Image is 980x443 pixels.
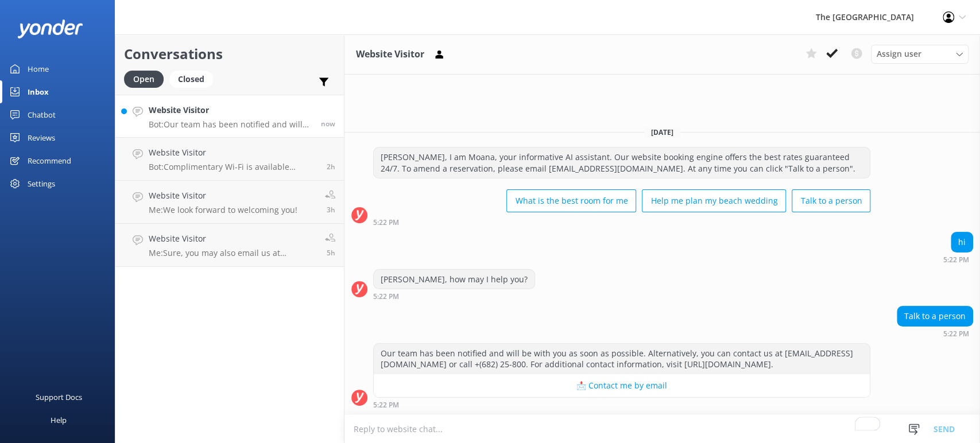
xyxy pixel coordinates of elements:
[28,149,71,172] div: Recommend
[373,218,870,226] div: Oct 14 2025 11:22pm (UTC -10:00) Pacific/Honolulu
[373,292,535,300] div: Oct 14 2025 11:22pm (UTC -10:00) Pacific/Honolulu
[792,189,870,212] button: Talk to a person
[373,401,870,409] div: Oct 14 2025 11:22pm (UTC -10:00) Pacific/Honolulu
[124,71,164,88] div: Open
[28,172,55,195] div: Settings
[374,147,870,178] div: [PERSON_NAME], I am Moana, your informative AI assistant. Our website booking engine offers the b...
[644,127,680,137] span: [DATE]
[374,374,870,397] button: 📩 Contact me by email
[642,189,786,212] button: Help me plan my beach wedding
[943,331,969,337] strong: 5:22 PM
[877,48,921,60] span: Assign user
[149,104,312,116] h4: Website Visitor
[36,386,82,409] div: Support Docs
[344,415,980,443] textarea: To enrich screen reader interactions, please activate Accessibility in Grammarly extension settings
[124,72,169,85] a: Open
[169,71,213,88] div: Closed
[28,57,49,80] div: Home
[897,329,973,337] div: Oct 14 2025 11:22pm (UTC -10:00) Pacific/Honolulu
[17,20,83,38] img: yonder-white-logo.png
[506,189,636,212] button: What is the best room for me
[124,43,335,65] h2: Conversations
[115,181,344,224] a: Website VisitorMe:We look forward to welcoming you!3h
[373,219,399,226] strong: 5:22 PM
[115,138,344,181] a: Website VisitorBot:Complimentary Wi-Fi is available throughout The [GEOGRAPHIC_DATA]. If you need...
[321,119,335,129] span: Oct 14 2025 11:22pm (UTC -10:00) Pacific/Honolulu
[943,257,969,263] strong: 5:22 PM
[149,248,316,258] p: Me: Sure, you may also email us at [EMAIL_ADDRESS][DOMAIN_NAME] to advise on the details.
[28,126,55,149] div: Reviews
[356,47,424,62] h3: Website Visitor
[51,409,67,432] div: Help
[897,306,973,326] div: Talk to a person
[951,232,973,252] div: hi
[373,402,399,409] strong: 5:22 PM
[149,162,318,172] p: Bot: Complimentary Wi-Fi is available throughout The [GEOGRAPHIC_DATA]. If you need more data, ad...
[149,119,312,130] p: Bot: Our team has been notified and will be with you as soon as possible. Alternatively, you can ...
[374,344,870,374] div: Our team has been notified and will be with you as soon as possible. Alternatively, you can conta...
[374,270,534,289] div: [PERSON_NAME], how may I help you?
[169,72,219,85] a: Closed
[149,232,316,245] h4: Website Visitor
[943,255,973,263] div: Oct 14 2025 11:22pm (UTC -10:00) Pacific/Honolulu
[28,103,56,126] div: Chatbot
[149,146,318,159] h4: Website Visitor
[115,95,344,138] a: Website VisitorBot:Our team has been notified and will be with you as soon as possible. Alternati...
[327,205,335,215] span: Oct 14 2025 07:49pm (UTC -10:00) Pacific/Honolulu
[28,80,49,103] div: Inbox
[149,205,297,215] p: Me: We look forward to welcoming you!
[149,189,297,202] h4: Website Visitor
[327,248,335,258] span: Oct 14 2025 06:04pm (UTC -10:00) Pacific/Honolulu
[115,224,344,267] a: Website VisitorMe:Sure, you may also email us at [EMAIL_ADDRESS][DOMAIN_NAME] to advise on the de...
[373,293,399,300] strong: 5:22 PM
[871,45,969,63] div: Assign User
[327,162,335,172] span: Oct 14 2025 09:00pm (UTC -10:00) Pacific/Honolulu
